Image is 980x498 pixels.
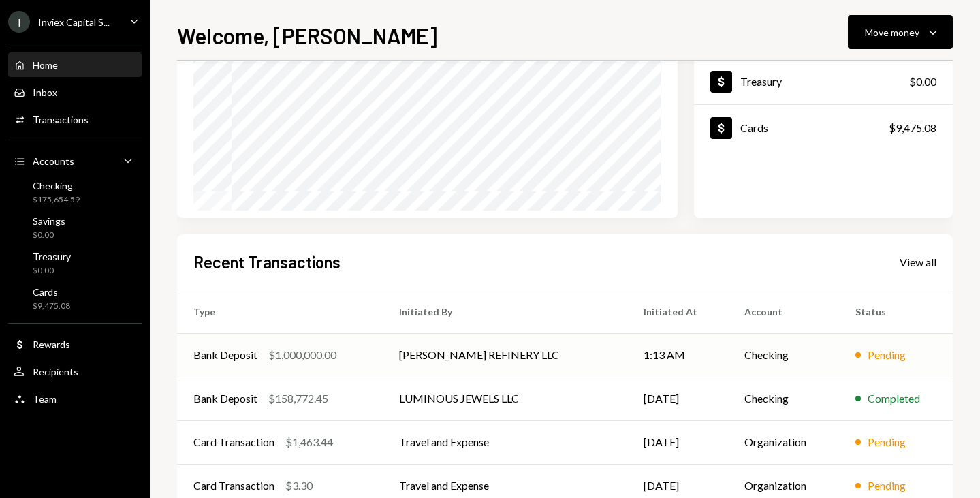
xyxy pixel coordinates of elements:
td: Travel and Expense [383,420,627,464]
a: Cards$9,475.08 [8,282,142,315]
div: $0.00 [909,74,936,90]
a: View all [900,254,936,269]
div: Treasury [740,75,782,88]
div: Team [33,393,57,405]
div: $1,463.44 [285,434,333,450]
div: $0.00 [33,230,65,241]
div: $3.30 [285,478,313,494]
div: Card Transaction [193,434,274,450]
th: Type [177,290,383,333]
div: Treasury [33,251,71,262]
div: $175,654.59 [33,194,80,206]
div: Home [33,59,58,71]
td: [PERSON_NAME] REFINERY LLC [383,333,627,377]
td: [DATE] [627,420,729,464]
div: Inbox [33,87,57,98]
div: $0.00 [33,265,71,277]
div: Checking [33,180,80,191]
div: Cards [740,121,768,134]
a: Treasury$0.00 [694,59,953,104]
a: Savings$0.00 [8,211,142,244]
div: Pending [868,347,906,363]
a: Accounts [8,149,142,173]
div: I [8,11,30,33]
div: Cards [33,286,70,298]
th: Account [728,290,839,333]
div: Bank Deposit [193,347,257,363]
div: $158,772.45 [268,390,328,407]
th: Initiated By [383,290,627,333]
h2: Recent Transactions [193,251,341,273]
td: [DATE] [627,377,729,420]
div: Rewards [33,339,70,350]
div: Completed [868,390,920,407]
a: Rewards [8,332,142,356]
a: Transactions [8,107,142,131]
th: Initiated At [627,290,729,333]
h1: Welcome, [PERSON_NAME] [177,22,437,49]
a: Checking$175,654.59 [8,176,142,208]
div: Move money [865,25,919,40]
div: Pending [868,434,906,450]
div: $9,475.08 [33,300,70,312]
div: Pending [868,478,906,494]
div: Card Transaction [193,478,274,494]
td: Organization [728,420,839,464]
a: Team [8,386,142,411]
div: $9,475.08 [889,120,936,136]
div: View all [900,255,936,269]
div: Accounts [33,155,74,167]
a: Cards$9,475.08 [694,105,953,151]
td: Checking [728,333,839,377]
button: Move money [848,15,953,49]
div: Bank Deposit [193,390,257,407]
div: $1,000,000.00 [268,347,336,363]
td: LUMINOUS JEWELS LLC [383,377,627,420]
td: 1:13 AM [627,333,729,377]
th: Status [839,290,953,333]
a: Inbox [8,80,142,104]
div: Savings [33,215,65,227]
div: Transactions [33,114,89,125]
div: Recipients [33,366,78,377]
td: Checking [728,377,839,420]
a: Recipients [8,359,142,384]
a: Treasury$0.00 [8,247,142,279]
a: Home [8,52,142,77]
div: Inviex Capital S... [38,16,110,28]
